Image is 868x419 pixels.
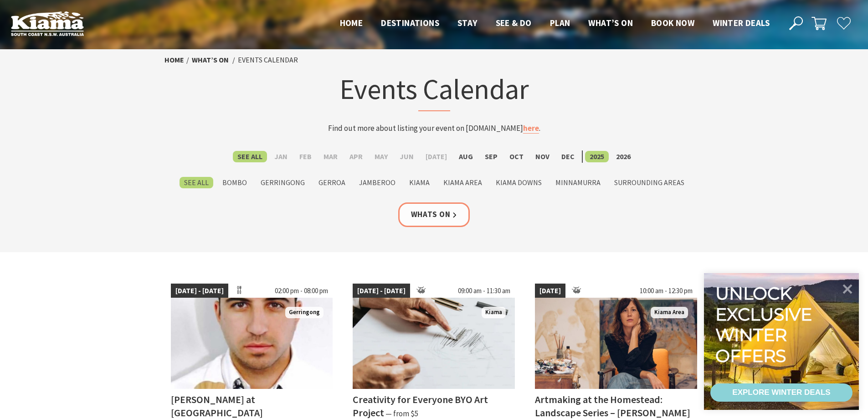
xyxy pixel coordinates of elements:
[421,151,452,162] label: [DATE]
[710,383,853,402] a: EXPLORE WINTER DEALS
[171,298,333,389] img: Jason Invernon
[295,151,316,162] label: Feb
[192,55,229,65] a: What’s On
[340,17,363,28] span: Home
[370,151,392,162] label: May
[180,177,213,188] label: See All
[557,151,579,162] label: Dec
[635,284,697,298] span: 10:00 am - 12:30 pm
[256,122,613,134] p: Find out more about listing your event on [DOMAIN_NAME] .
[314,177,350,188] label: Gerroa
[651,307,688,318] span: Kiama Area
[535,298,697,389] img: Amber sits in her studio with several paintings behind her
[256,177,309,188] label: Gerringong
[550,17,570,28] span: Plan
[439,177,487,188] label: Kiama Area
[585,151,609,162] label: 2025
[171,393,263,419] h4: [PERSON_NAME] at [GEOGRAPHIC_DATA]
[233,151,267,162] label: See All
[715,283,816,366] div: Unlock exclusive winter offers
[482,307,506,318] span: Kiama
[551,177,605,188] label: Minnamurra
[345,151,367,162] label: Apr
[256,71,613,111] h1: Events Calendar
[523,123,539,134] a: here
[651,17,694,28] span: Book now
[457,17,478,28] span: Stay
[535,284,565,298] span: [DATE]
[453,284,515,298] span: 09:00 am - 11:30 am
[454,151,478,162] label: Aug
[354,177,400,188] label: Jamberoo
[381,17,439,28] span: Destinations
[611,151,635,162] label: 2026
[11,11,84,36] img: Kiama Logo
[713,17,770,28] span: Winter Deals
[505,151,528,162] label: Oct
[353,284,410,298] span: [DATE] - [DATE]
[398,202,470,227] a: Whats On
[588,17,633,28] span: What’s On
[164,55,184,65] a: Home
[395,151,418,162] label: Jun
[353,298,515,389] img: Pencil Drawing
[353,393,488,419] h4: Creativity for Everyone BYO Art Project
[610,177,689,188] label: Surrounding Areas
[238,54,298,66] li: Events Calendar
[270,151,292,162] label: Jan
[171,284,228,298] span: [DATE] - [DATE]
[385,409,418,419] span: ⁠— from $5
[270,284,333,298] span: 02:00 pm - 08:00 pm
[218,177,252,188] label: Bombo
[496,17,532,28] span: See & Do
[480,151,502,162] label: Sep
[491,177,546,188] label: Kiama Downs
[405,177,434,188] label: Kiama
[285,307,324,318] span: Gerringong
[531,151,554,162] label: Nov
[319,151,342,162] label: Mar
[331,16,779,31] nav: Main Menu
[732,383,830,402] div: EXPLORE WINTER DEALS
